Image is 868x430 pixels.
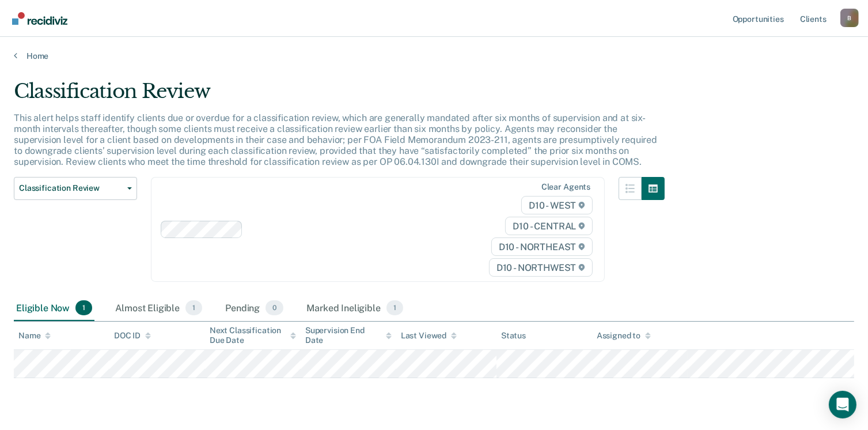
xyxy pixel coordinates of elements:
[14,80,665,112] div: Classification Review
[114,331,151,341] div: DOC ID
[185,300,202,315] span: 1
[501,331,526,341] div: Status
[401,331,457,341] div: Last Viewed
[489,258,593,277] span: D10 - NORTHWEST
[19,183,123,193] span: Classification Review
[491,237,593,256] span: D10 - NORTHEAST
[210,326,296,345] div: Next Classification Due Date
[597,331,651,341] div: Assigned to
[18,331,51,341] div: Name
[386,300,403,315] span: 1
[829,391,856,418] div: Open Intercom Messenger
[14,177,137,200] button: Classification Review
[304,296,405,321] div: Marked Ineligible1
[505,217,593,235] span: D10 - CENTRAL
[14,296,94,321] div: Eligible Now1
[14,51,854,61] a: Home
[840,9,859,27] div: B
[75,300,92,315] span: 1
[266,300,283,315] span: 0
[12,12,67,25] img: Recidiviz
[305,326,392,345] div: Supervision End Date
[14,112,657,168] p: This alert helps staff identify clients due or overdue for a classification review, which are gen...
[521,196,593,214] span: D10 - WEST
[113,296,204,321] div: Almost Eligible1
[541,182,590,192] div: Clear agents
[840,9,859,27] button: Profile dropdown button
[223,296,286,321] div: Pending0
